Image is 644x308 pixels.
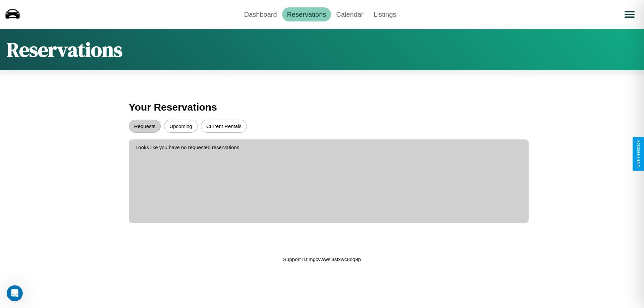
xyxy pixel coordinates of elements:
[282,7,331,21] a: Reservations
[239,7,282,21] a: Dashboard
[129,120,161,133] button: Requests
[636,140,641,168] div: Give Feedback
[201,120,247,133] button: Current Rentals
[283,255,361,264] p: Support ID: mgcvwwsl3stxwc8oq9p
[331,7,368,21] a: Calendar
[7,285,23,301] iframe: Intercom live chat
[368,7,401,21] a: Listings
[136,143,522,152] p: Looks like you have no requested reservations
[164,120,198,133] button: Upcoming
[7,36,122,63] h1: Reservations
[129,98,515,116] h3: Your Reservations
[620,5,639,24] button: Open menu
